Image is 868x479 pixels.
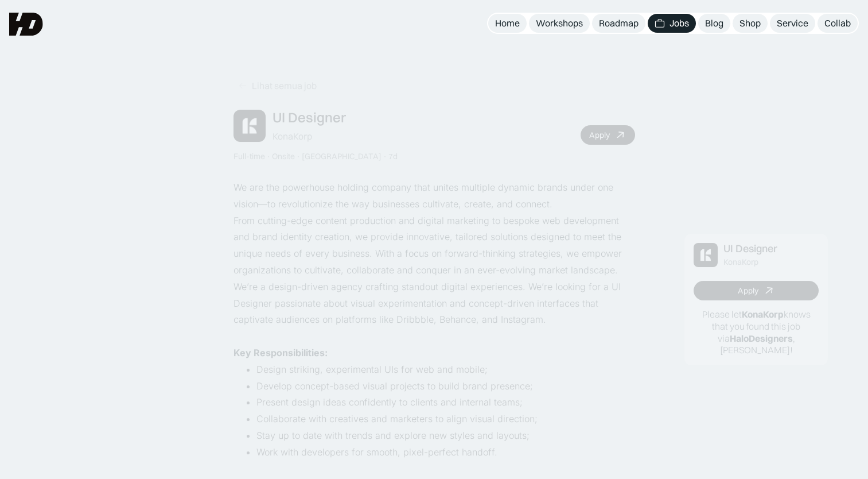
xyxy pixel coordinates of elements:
p: ‍ [233,328,635,345]
div: Home [495,17,520,29]
a: Blog [698,14,730,33]
div: Onsite [272,151,295,161]
div: Apply [737,285,758,295]
p: Please let knows that you found this job via , [PERSON_NAME]! [694,308,819,356]
div: [GEOGRAPHIC_DATA] [302,151,382,161]
div: Workshops [536,17,583,29]
div: Lihat semua job [252,80,317,92]
p: We’re a design-driven agency crafting standout digital experiences. We’re looking for a UI Design... [233,279,635,328]
img: Job Image [233,110,266,142]
a: Lihat semua job [233,76,321,95]
img: Job Image [694,243,718,267]
li: Present design ideas confidently to clients and internal teams; [256,395,635,411]
li: Stay up to date with trends and explore new styles and layouts; [256,427,635,444]
div: · [266,151,271,161]
a: Workshops [529,14,590,33]
a: Service [770,14,815,33]
b: HaloDesigners [729,332,792,343]
div: Jobs [670,17,689,29]
a: Apply [581,125,635,145]
div: 7d [388,151,398,161]
div: Service [777,17,808,29]
div: · [383,151,387,161]
div: KonaKorp [723,257,758,267]
div: Collab [824,17,851,29]
li: Work with developers for smooth, pixel-perfect handoff. [256,444,635,461]
a: Collab [818,14,858,33]
li: Design striking, experimental UIs for web and mobile; [256,361,635,378]
a: Apply [694,281,819,300]
div: Roadmap [599,17,639,29]
a: Roadmap [592,14,645,33]
div: Full-time [233,151,265,161]
p: From cutting-edge content production and digital marketing to bespoke web development and brand i... [233,213,635,279]
strong: Key Responsibilities: [233,347,328,358]
div: Apply [589,130,610,140]
a: Shop [733,14,768,33]
div: Shop [739,17,761,29]
div: UI Designer [273,109,346,126]
div: · [296,151,301,161]
a: Home [488,14,527,33]
b: KonaKorp [741,308,783,320]
div: UI Designer [723,243,777,255]
li: Collaborate with creatives and marketers to align visual direction; [256,411,635,427]
div: Blog [705,17,723,29]
a: Jobs [648,14,696,33]
p: ‍ [233,461,635,477]
li: Develop concept-based visual projects to build brand presence; [256,378,635,395]
div: KonaKorp [273,130,312,142]
p: We are the powerhouse holding company that unites multiple dynamic brands under one vision—to rev... [233,179,635,213]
